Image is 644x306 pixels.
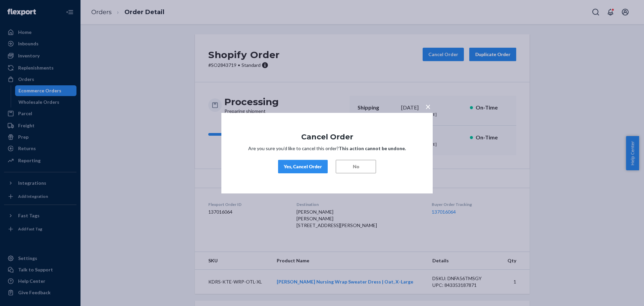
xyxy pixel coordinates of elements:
[336,160,376,173] button: No
[339,145,406,151] strong: This action cannot be undone.
[425,100,431,112] span: ×
[284,163,322,170] div: Yes, Cancel Order
[278,160,328,173] button: Yes, Cancel Order
[241,145,413,152] p: Are you sure you’d like to cancel this order?
[241,133,413,141] h1: Cancel Order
